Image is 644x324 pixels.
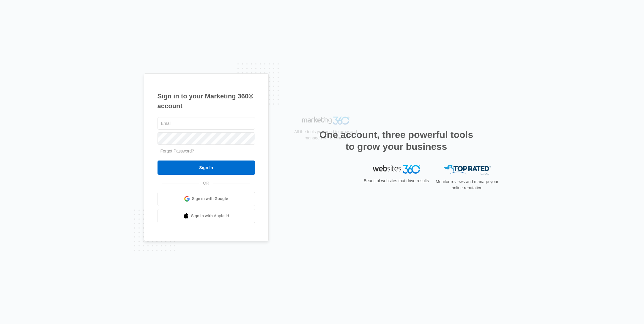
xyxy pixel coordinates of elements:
img: Top Rated Local [443,165,491,175]
h2: One account, three powerful tools to grow your business [318,129,475,152]
a: Sign in with Google [158,192,255,206]
span: Sign in with Apple Id [191,213,229,219]
span: OR [199,180,213,186]
a: Sign in with Apple Id [158,209,255,223]
h1: Sign in to your Marketing 360® account [158,91,255,111]
p: Monitor reviews and manage your online reputation [434,179,500,191]
img: Websites 360 [373,165,420,174]
p: All the tools you need to grow and manage your business [292,177,359,190]
input: Sign In [158,161,255,175]
input: Email [158,117,255,130]
a: Forgot Password? [160,149,194,153]
p: Beautiful websites that drive results [363,178,430,184]
img: Marketing 360 [302,165,349,173]
span: Sign in with Google [192,196,228,202]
